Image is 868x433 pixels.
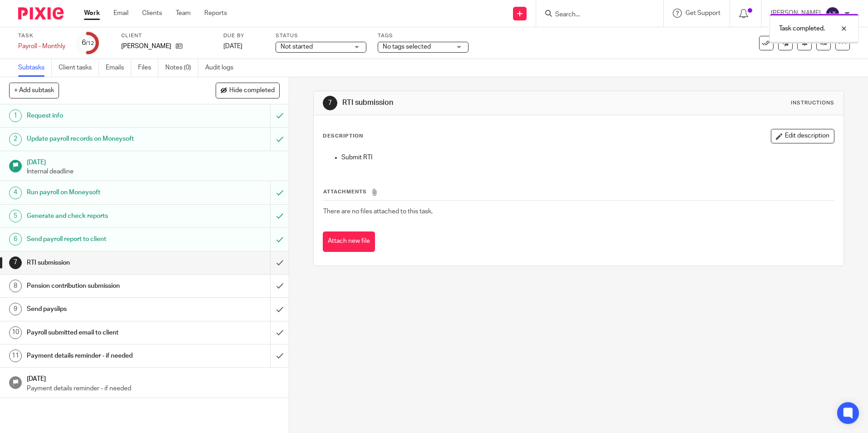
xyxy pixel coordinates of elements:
[138,59,158,77] a: Files
[223,32,264,39] label: Due by
[86,41,94,46] small: /12
[383,44,431,50] span: No tags selected
[791,99,834,107] div: Instructions
[281,44,313,50] span: Not started
[59,59,99,77] a: Client tasks
[229,87,275,94] span: Hide completed
[9,187,22,199] div: 4
[323,133,363,140] p: Description
[27,232,183,246] h1: Send payroll report to client
[9,233,22,246] div: 6
[9,83,59,98] button: + Add subtask
[9,280,22,292] div: 8
[825,6,840,21] img: svg%3E
[121,42,171,51] p: [PERSON_NAME]
[9,109,22,122] div: 1
[27,372,280,384] h1: [DATE]
[771,129,834,143] button: Edit description
[27,279,183,293] h1: Pension contribution submission
[18,42,65,51] div: Payroll - Monthly
[223,43,242,49] span: [DATE]
[323,208,433,215] span: There are no files attached to this task.
[276,32,366,39] label: Status
[27,167,280,176] p: Internal deadline
[121,32,212,39] label: Client
[113,9,128,18] a: Email
[204,9,227,18] a: Reports
[84,9,100,18] a: Work
[27,132,183,146] h1: Update payroll records on Moneysoft
[27,326,183,340] h1: Payroll submitted email to client
[27,256,183,270] h1: RTI submission
[9,256,22,269] div: 7
[9,210,22,222] div: 5
[106,59,131,77] a: Emails
[323,189,367,194] span: Attachments
[27,156,280,167] h1: [DATE]
[779,24,825,33] p: Task completed.
[165,59,198,77] a: Notes (0)
[378,32,469,39] label: Tags
[27,209,183,223] h1: Generate and check reports
[142,9,162,18] a: Clients
[18,7,64,20] img: Pixie
[341,153,833,162] p: Submit RTI
[27,349,183,363] h1: Payment details reminder - if needed
[27,302,183,316] h1: Send payslips
[342,98,598,108] h1: RTI submission
[205,59,240,77] a: Audit logs
[323,96,337,110] div: 7
[27,109,183,123] h1: Request info
[27,384,280,393] p: Payment details reminder - if needed
[9,303,22,315] div: 9
[9,349,22,362] div: 11
[9,133,22,146] div: 2
[18,59,52,77] a: Subtasks
[176,9,191,18] a: Team
[216,83,280,98] button: Hide completed
[18,32,65,39] label: Task
[323,231,375,252] button: Attach new file
[9,326,22,339] div: 10
[82,38,94,48] div: 6
[27,186,183,199] h1: Run payroll on Moneysoft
